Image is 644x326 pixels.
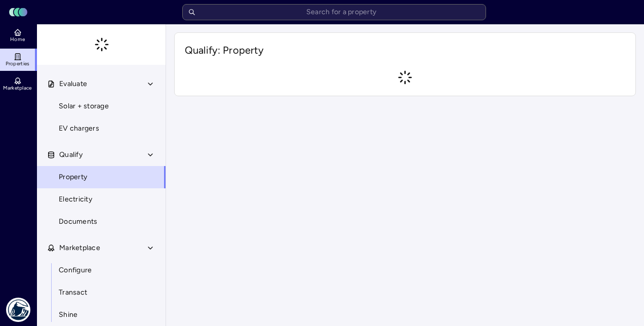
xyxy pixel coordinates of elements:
span: Shine [59,309,77,320]
span: Marketplace [3,85,31,91]
a: Configure [36,259,166,281]
span: Marketplace [59,242,100,254]
span: Electricity [59,194,92,205]
span: Documents [59,216,97,227]
span: EV chargers [59,123,99,134]
h1: Qualify: Property [185,43,625,57]
a: EV chargers [36,117,166,140]
input: Search for a property [182,4,486,20]
a: Documents [36,211,166,233]
img: PGIM [6,298,30,322]
span: Configure [59,265,92,276]
span: Qualify [59,149,83,160]
span: Transact [59,287,87,298]
span: Property [59,172,87,183]
span: Properties [6,61,30,67]
span: Evaluate [59,78,87,90]
a: Property [36,166,166,188]
a: Shine [36,304,166,326]
button: Evaluate [37,73,167,95]
span: Solar + storage [59,101,109,112]
a: Transact [36,281,166,304]
a: Electricity [36,188,166,211]
a: Solar + storage [36,95,166,117]
button: Qualify [37,144,167,166]
button: Marketplace [37,237,167,259]
span: Home [10,36,25,43]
